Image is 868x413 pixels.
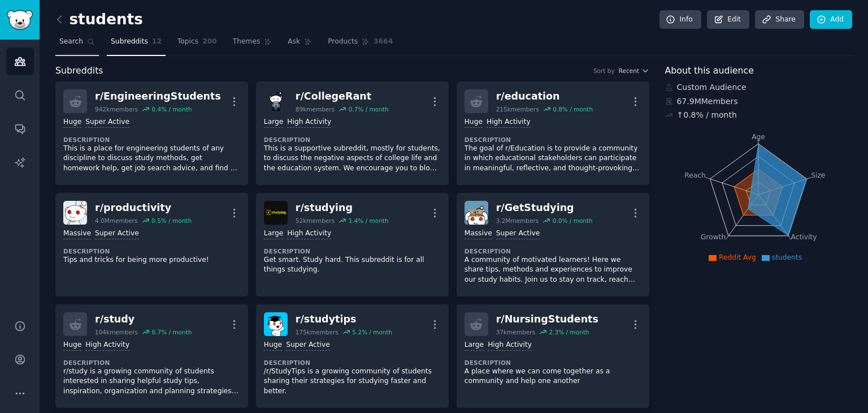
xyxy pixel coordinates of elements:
span: 3664 [374,37,393,47]
span: Reddit Avg [719,253,756,261]
div: Super Active [85,117,129,128]
a: CollegeRantr/CollegeRant89kmembers0.7% / monthLargeHigh ActivityDescriptionThis is a supportive s... [256,81,449,185]
div: r/ CollegeRant [296,89,389,104]
p: /r/StudyTips is a growing community of students sharing their strategies for studying faster and ... [264,367,441,397]
div: High Activity [487,117,531,128]
div: 89k members [296,105,335,113]
div: r/ studying [296,201,389,215]
img: GetStudying [465,201,488,225]
div: 37k members [496,328,535,336]
div: Huge [465,117,483,128]
div: 0.5 % / month [151,217,192,225]
div: Super Active [496,229,540,239]
a: Themes [229,33,276,56]
a: r/education215kmembers0.8% / monthHugeHigh ActivityDescriptionThe goal of r/Education is to provi... [457,81,649,185]
div: 215k members [496,105,539,113]
div: 104k members [95,328,138,336]
a: Topics200 [173,33,221,56]
a: Ask [284,33,316,56]
p: r/study is a growing community of students interested in sharing helpful study tips, inspiration,... [63,367,240,397]
a: studytipsr/studytips175kmembers5.2% / monthHugeSuper ActiveDescription/r/StudyTips is a growing c... [256,304,449,408]
a: studyingr/studying52kmembers1.4% / monthLargeHigh ActivityDescriptionGet smart. Study hard. This ... [256,193,449,296]
span: students [772,253,802,261]
a: Search [55,33,99,56]
dt: Description [465,136,641,144]
dt: Description [264,136,441,144]
a: r/NursingStudents37kmembers2.3% / monthLargeHigh ActivityDescriptionA place where we can come tog... [457,304,649,408]
div: 4.0M members [95,217,138,225]
div: 0.7 % / month [349,105,389,113]
p: This is a supportive subreddit, mostly for students, to discuss the negative aspects of college l... [264,144,441,174]
div: r/ study [95,312,192,326]
div: r/ NursingStudents [496,312,598,326]
div: ↑ 0.8 % / month [677,109,737,121]
div: 0.4 % / month [151,105,192,113]
p: The goal of r/Education is to provide a community in which educational stakeholders can participa... [465,144,641,174]
h2: students [55,11,143,29]
a: Products3664 [324,33,397,56]
tspan: Activity [791,233,817,241]
a: r/study104kmembers0.7% / monthHugeHigh ActivityDescriptionr/study is a growing community of stude... [55,304,248,408]
p: Tips and tricks for being more productive! [63,255,240,265]
p: A community of motivated learners! Here we share tips, methods and experiences to improve our stu... [465,255,641,285]
div: Massive [465,229,492,239]
p: Get smart. Study hard. This subreddit is for all things studying. [264,255,441,275]
a: Add [810,10,852,29]
span: Recent [619,67,639,75]
tspan: Size [811,171,825,179]
span: Products [328,37,358,47]
div: 67.9M Members [665,96,853,107]
div: 0.0 % / month [553,217,593,225]
p: This is a place for engineering students of any discipline to discuss study methods, get homework... [63,144,240,174]
div: High Activity [287,229,331,239]
div: 3.2M members [496,217,539,225]
div: 175k members [296,328,338,336]
div: Huge [264,340,282,351]
div: r/ EngineeringStudents [95,89,221,104]
div: Super Active [286,340,330,351]
div: r/ studytips [296,312,392,326]
dt: Description [63,247,240,255]
div: r/ GetStudying [496,201,593,215]
div: 0.7 % / month [151,328,192,336]
img: studying [264,201,288,225]
div: Huge [63,117,81,128]
span: Themes [233,37,261,47]
a: Share [755,10,804,29]
a: GetStudyingr/GetStudying3.2Mmembers0.0% / monthMassiveSuper ActiveDescriptionA community of motiv... [457,193,649,296]
dt: Description [264,247,441,255]
dt: Description [63,359,240,367]
div: Huge [63,340,81,351]
div: Super Active [95,229,139,239]
span: Subreddits [111,37,148,47]
img: CollegeRant [264,89,288,113]
span: Topics [177,37,198,47]
div: 2.3 % / month [549,328,589,336]
div: Massive [63,229,91,239]
img: productivity [63,201,87,225]
div: High Activity [488,340,532,351]
dt: Description [63,136,240,144]
span: 12 [152,37,162,47]
div: 942k members [95,105,138,113]
div: Large [264,117,283,128]
div: 1.4 % / month [349,217,389,225]
div: Custom Audience [665,81,853,93]
div: 52k members [296,217,335,225]
a: Edit [707,10,749,29]
div: 0.8 % / month [553,105,593,113]
img: studytips [264,312,288,336]
div: r/ education [496,89,593,104]
img: GummySearch logo [7,10,33,30]
span: 200 [202,37,217,47]
div: r/ productivity [95,201,192,215]
a: r/EngineeringStudents942kmembers0.4% / monthHugeSuper ActiveDescriptionThis is a place for engine... [55,81,248,185]
div: 5.2 % / month [352,328,392,336]
a: Subreddits12 [107,33,166,56]
dt: Description [264,359,441,367]
a: productivityr/productivity4.0Mmembers0.5% / monthMassiveSuper ActiveDescriptionTips and tricks fo... [55,193,248,296]
a: Info [659,10,701,29]
dt: Description [465,247,641,255]
div: Large [465,340,484,351]
p: A place where we can come together as a community and help one another [465,367,641,386]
